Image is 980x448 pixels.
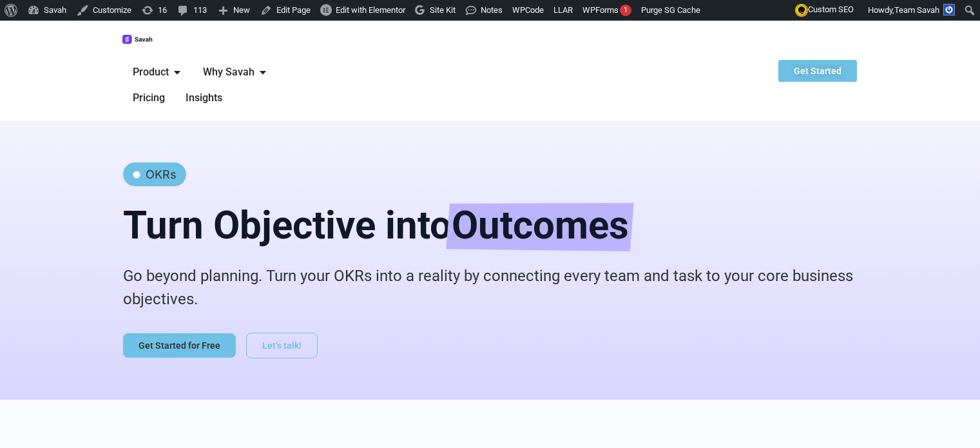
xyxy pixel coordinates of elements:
[123,264,858,311] p: Go beyond planning. Turn your OKRs into a reality by connecting every team and task to your core ...
[133,90,165,106] a: Pricing
[620,5,631,16] div: 1
[203,64,255,80] span: Why Savah
[122,35,153,44] img: Logo (2)
[122,59,303,111] nav: Menu
[139,341,220,350] span: Get Started for Free
[142,166,177,183] span: OKRs
[336,5,405,15] span: Edit with Elementor
[246,333,318,358] a: Let’s talk!
[778,60,857,82] a: Get Started
[123,199,858,251] h2: Turn Objective into
[430,5,456,15] span: Site Kit
[262,341,302,350] span: Let’s talk!
[894,5,939,15] span: Team Savah
[123,333,236,358] a: Get Started for Free
[186,90,222,106] a: Insights
[133,64,169,80] span: Product
[794,66,841,75] span: Get Started
[122,59,303,111] div: Menu Toggle
[452,203,629,251] span: Outcomes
